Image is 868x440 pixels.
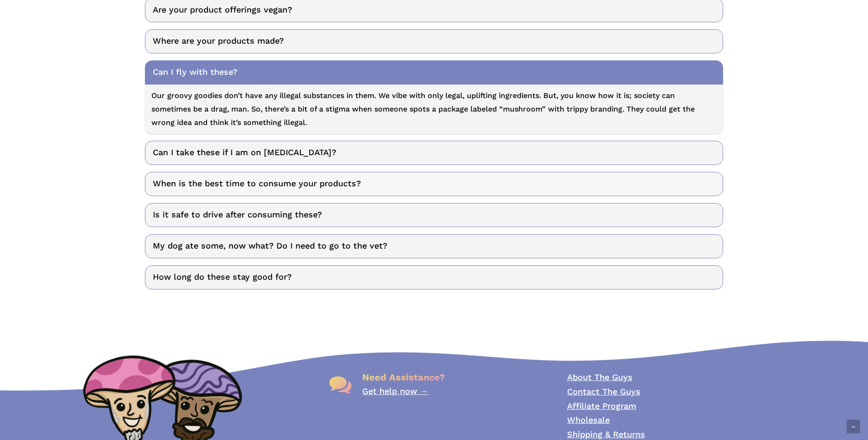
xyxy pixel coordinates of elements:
span: Need Assistance? [362,372,445,383]
a: About The Guys [567,372,633,382]
a: How long do these stay good for? [145,265,723,289]
a: Contact The Guys [567,387,640,396]
a: Is it safe to drive after consuming these? [145,203,723,227]
a: Where are your products made? [145,29,723,53]
p: Our groovy goodies don’t have any illegal substances in them. We vibe with only legal, uplifting ... [151,89,717,129]
a: Get help now → [362,386,428,396]
a: Can I take these if I am on [MEDICAL_DATA]? [145,141,723,165]
a: Back to top [847,420,860,433]
a: My dog ate some, now what? Do I need to go to the vet? [145,234,723,258]
a: Wholesale [567,415,610,425]
a: Can I fly with these? [145,60,723,85]
a: Shipping & Returns [567,429,645,439]
a: When is the best time to consume your products? [145,172,723,196]
a: Affiliate Program [567,401,636,411]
